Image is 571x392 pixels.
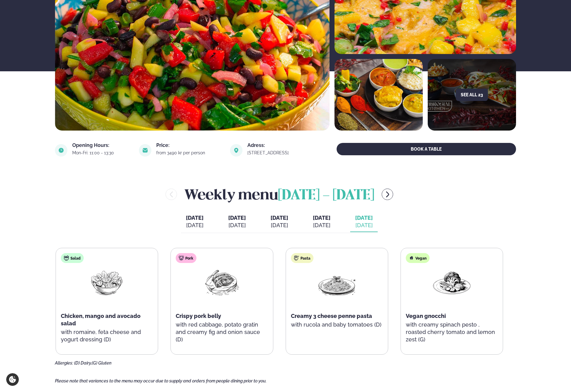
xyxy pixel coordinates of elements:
h2: Weekly menu [184,184,374,204]
div: Vegan [406,253,430,263]
p: with creamy spinach pesto , roasted cherry tomato and lemon zest (G) [406,321,498,343]
button: See all 23 [456,89,488,101]
div: Salad [61,253,84,263]
div: [DATE] [228,222,246,229]
span: [DATE] [186,215,204,221]
p: with romaine, feta cheese and yogurt dressing (D) [61,328,153,343]
div: Pasta [291,253,313,263]
div: [DATE] [355,222,373,229]
span: [DATE] [355,215,373,221]
button: menu-btn-left [166,189,177,200]
div: [DATE] [271,222,288,229]
div: [DATE] [186,222,204,229]
button: [DATE] [DATE] [223,212,251,232]
p: with red cabbage, potato gratin and creamy fig and onion sauce (D) [176,321,268,343]
p: with rucola and baby tomatoes (D) [291,321,383,328]
img: Spagetti.png [317,268,357,297]
div: Mon-Fri: 11:00 - 13:30 [72,150,132,155]
img: Salad.png [87,268,127,297]
button: [DATE] [DATE] [181,212,208,232]
img: Pork-Meat.png [202,268,241,297]
span: [DATE] - [DATE] [278,189,374,202]
span: Vegan gnocchi [406,313,446,319]
span: [DATE] [271,215,288,221]
div: Adress: [247,143,306,148]
span: Creamy 3 cheese penne pasta [291,313,372,319]
button: [DATE] [DATE] [350,212,378,232]
img: Vegan.png [432,268,472,297]
span: Allergies: [55,361,73,365]
div: Pork [176,253,196,263]
img: pasta.svg [294,256,299,261]
div: Price: [156,143,223,148]
img: pork.svg [179,256,184,261]
img: image alt [55,144,67,156]
img: image alt [139,144,151,156]
img: image alt [334,59,423,131]
div: Opening Hours: [72,143,132,148]
button: [DATE] [DATE] [266,212,293,232]
div: [DATE] [313,222,330,229]
button: menu-btn-right [382,189,393,200]
span: (D) Dairy, [74,361,92,365]
button: [DATE] [DATE] [308,212,335,232]
img: image alt [230,144,242,156]
a: Cookie settings [6,373,19,386]
img: Vegan.svg [409,256,414,261]
div: from 3490 kr per person [156,150,223,155]
a: link [247,149,306,156]
span: [DATE] [228,215,246,221]
img: salad.svg [64,256,69,261]
span: (G) Gluten [92,361,111,365]
button: BOOK A TABLE [337,143,516,155]
span: Crispy pork belly [176,313,221,319]
span: [DATE] [313,214,330,222]
span: Chicken, mango and avocado salad [61,313,141,327]
span: Please note that variances to the menu may occur due to supply and orders from people dining prio... [55,378,267,383]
